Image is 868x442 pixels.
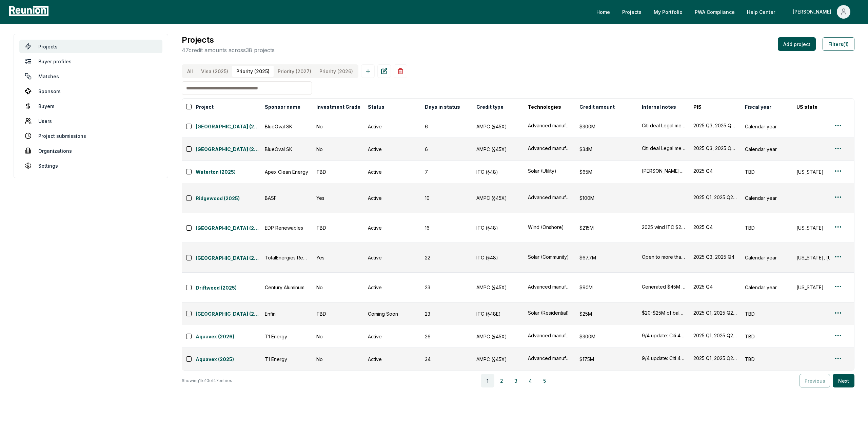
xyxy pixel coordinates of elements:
[196,333,261,341] a: Aquavex (2026)
[640,100,677,113] button: Internal notes
[316,123,360,130] div: No
[528,194,571,201] div: Advanced manufacturing
[425,254,468,261] div: 22
[265,168,308,175] div: Apex Clean Energy
[796,254,840,261] div: [US_STATE], [US_STATE], [US_STATE], [US_STATE], [US_STATE], [US_STATE]
[745,194,788,202] div: Calendar year
[745,284,788,291] div: Calendar year
[476,310,520,317] div: ITC (§48E)
[196,123,261,131] a: [GEOGRAPHIC_DATA] (2026)
[579,356,634,363] div: $175M
[316,310,360,317] div: TBD
[196,284,261,292] a: Driftwood (2025)
[528,309,571,316] div: Solar (Residential)
[196,146,261,154] a: [GEOGRAPHIC_DATA] (2025)
[196,193,261,203] button: Ridgewood (2025)
[368,224,417,231] div: Active
[796,284,840,291] div: [US_STATE]
[425,146,468,153] div: 6
[476,356,520,363] div: AMPC (§45X)
[591,5,861,19] nav: Main
[745,224,788,231] div: TBD
[182,46,275,54] p: 47 credit amounts across 38 projects
[425,194,468,202] div: 10
[19,144,162,157] a: Organizations
[745,254,788,261] div: Calendar year
[476,333,520,340] div: AMPC (§45X)
[528,283,571,290] button: Advanced manufacturing
[265,194,308,202] div: BASF
[745,168,788,175] div: TBD
[528,122,571,129] button: Advanced manufacturing
[648,5,688,19] a: My Portfolio
[744,100,773,113] button: Fiscal year
[578,100,616,113] button: Credit amount
[642,224,685,231] div: 2025 wind ITC $210M transfer from EDPR. Pseudo IG ($13B TNW) guaranty from EDPR NA. 10% retained ...
[642,253,685,260] button: Open to more than one buyer but don't want a chunk of credits to get stranded if sold separately.
[693,145,737,152] button: 2025 Q3, 2025 Q4, 2026 Q1, 2026 Q2, 2026 Q3, 2026 Q4
[316,333,360,340] div: No
[316,356,360,363] div: No
[265,123,308,130] div: BlueOval SK
[476,146,520,153] div: AMPC (§45X)
[19,99,162,113] a: Buyers
[693,332,737,339] button: 2025 Q1, 2025 Q2, 2025 Q3, 2025 Q4
[745,356,788,363] div: TBD
[528,145,571,152] button: Advanced manufacturing
[693,224,737,231] button: 2025 Q4
[579,168,634,175] div: $65M
[196,356,261,364] a: Aquavex (2025)
[475,100,505,113] button: Credit type
[528,253,571,260] button: Solar (Community)
[196,223,261,233] button: [GEOGRAPHIC_DATA] (2025)
[796,168,840,175] div: [US_STATE]
[642,167,685,174] button: [PERSON_NAME] [PERSON_NAME] tax equity deal, see teaser on G drive
[265,146,308,153] div: BlueOval SK
[693,253,737,260] button: 2025 Q3, 2025 Q4
[368,284,417,291] div: Active
[425,168,468,175] div: 7
[368,310,417,317] div: Coming Soon
[579,123,634,130] div: $300M
[833,374,854,387] button: Next
[693,194,737,201] div: 2025 Q1, 2025 Q2, 2025 Q3, 2025 Q4
[579,146,634,153] div: $34M
[579,310,634,317] div: $25M
[274,66,315,77] button: Priority (2027)
[642,355,685,362] button: 9/4 update: Citi 45X seller with $154-$182 in [DATE] 45X. "US publicly listed company, some forei...
[778,37,816,51] button: Add project
[196,168,261,176] a: Waterton (2025)
[579,224,634,231] div: $215M
[265,284,308,291] div: Century Aluminum
[19,84,162,98] a: Sponsors
[528,355,571,362] button: Advanced manufacturing
[425,333,468,340] div: 26
[745,333,788,340] div: TBD
[316,168,360,175] div: TBD
[476,123,520,130] div: AMPC (§45X)
[368,123,417,130] div: Active
[265,224,308,231] div: EDP Renewables
[265,333,308,340] div: T1 Energy
[642,309,685,316] button: $20-$25M of balance sheet credits similar to 2024 sale with HQCAH guaranty. Not in a huge rush to...
[745,310,788,317] div: TBD
[693,355,737,362] button: 2025 Q1, 2025 Q2, 2025 Q3, 2025 Q4
[19,69,162,83] a: Matches
[793,5,834,19] div: [PERSON_NAME]
[745,123,788,130] div: Calendar year
[693,122,737,129] button: 2025 Q3, 2025 Q4, 2026 Q1, 2026 Q2, 2026 Q3, 2026 Q4
[642,122,685,129] button: Citi deal Legal memo and Big 4 memo available Willing to do insurance for 2026 piece (and maybe 2...
[787,5,856,19] button: [PERSON_NAME]
[315,66,357,77] button: Priority (2026)
[481,374,494,387] button: 1
[642,145,685,152] div: Citi deal Legal memo and Big 4 memo available Willing to do insurance for 2026 piece (and maybe 2...
[476,194,520,202] div: AMPC (§45X)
